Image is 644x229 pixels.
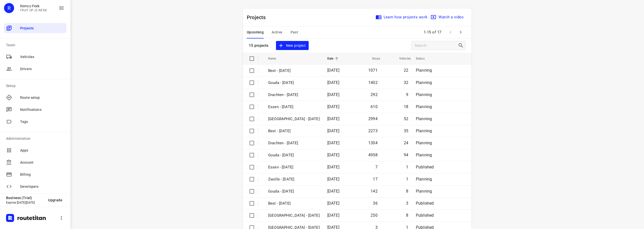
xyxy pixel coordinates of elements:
p: Best - Monday [268,128,320,134]
p: Best - [DATE] [268,201,320,206]
p: Essen - [DATE] [268,164,320,170]
span: 7 [375,165,378,169]
p: [GEOGRAPHIC_DATA] - [DATE] [268,213,320,218]
button: New project [276,41,309,50]
p: Gouda - [DATE] [268,152,320,158]
span: Planning [416,177,432,181]
span: Planning [416,104,432,109]
div: Apps [4,145,66,155]
div: Route setup [4,93,66,103]
span: [DATE] [327,189,339,194]
span: [DATE] [327,165,339,169]
span: 610 [371,104,378,109]
p: Projects [247,14,270,21]
span: Planning [416,80,432,85]
p: Business (Trial) [6,196,44,200]
span: Billing [20,172,64,177]
span: Active [272,29,282,35]
p: Team [6,42,66,48]
span: Projects [20,26,64,31]
span: 24 [404,141,408,145]
div: Projects [4,23,66,33]
span: Planning [416,153,432,157]
span: 3 [406,201,408,206]
div: Billing [4,169,66,179]
p: Remco Peek [20,4,47,8]
span: 94 [404,153,408,157]
span: 8 [406,213,408,218]
span: Drivers [20,66,64,72]
span: [DATE] [327,92,339,97]
span: Planning [416,189,432,194]
span: Apps [20,148,64,153]
p: 15 projects [249,43,269,48]
span: [DATE] [327,141,339,145]
input: Search projects [415,42,458,50]
div: Notifications [4,105,66,115]
span: Previous Page [446,27,456,37]
span: 8 [406,189,408,194]
div: Search [458,42,465,49]
span: [DATE] [327,116,339,121]
span: Planning [416,92,432,97]
span: 1 [406,165,408,169]
span: [DATE] [327,80,339,85]
span: Upgrade [48,198,62,202]
span: Planning [416,116,432,121]
span: 292 [371,92,378,97]
span: Published [416,201,434,206]
span: Name [268,56,283,62]
span: 1304 [368,141,378,145]
span: [DATE] [327,153,339,157]
p: Zwolle - [DATE] [268,176,320,182]
span: 52 [404,116,408,121]
span: 22 [404,68,408,73]
span: 1 [406,177,408,181]
span: Past [291,29,298,35]
span: Developers [20,184,64,189]
p: Gouda - Tuesday [268,80,320,86]
span: 4958 [368,153,378,157]
span: 1402 [368,80,378,85]
span: 17 [373,177,377,181]
p: Drachten - [DATE] [268,140,320,146]
div: R [4,3,14,13]
p: Setup [6,83,66,88]
span: 1-15 of 17 [422,27,444,38]
span: [DATE] [327,128,339,133]
span: Vehicles [20,54,64,60]
div: Tags [4,117,66,127]
span: 36 [373,201,377,206]
span: Notifications [20,107,64,112]
span: Route setup [20,95,64,100]
div: Developers [4,181,66,192]
span: [DATE] [327,201,339,206]
span: Published [416,213,434,218]
p: Administration [6,136,66,141]
span: New project [279,42,306,49]
span: 2994 [368,116,378,121]
p: Expires [DATE][DATE] [6,201,44,204]
div: Drivers [4,64,66,74]
span: Next Page [456,27,466,37]
button: Upgrade [44,196,66,205]
span: Upcoming [247,29,264,35]
span: Vehicles [393,56,411,62]
span: Stops [366,56,380,62]
span: 35 [404,128,408,133]
p: Gouda - [DATE] [268,189,320,194]
span: [DATE] [327,213,339,218]
span: Status [416,56,431,62]
p: Best - Wednesday [268,68,320,74]
span: Account [20,160,64,165]
span: Published [416,165,434,169]
div: Account [4,157,66,167]
span: [DATE] [327,177,339,181]
span: 142 [371,189,378,194]
span: 32 [404,80,408,85]
span: [DATE] [327,68,339,73]
span: Planning [416,68,432,73]
span: 2273 [368,128,378,133]
p: Drachten - Tuesday [268,92,320,98]
p: Zwolle - Monday [268,116,320,122]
